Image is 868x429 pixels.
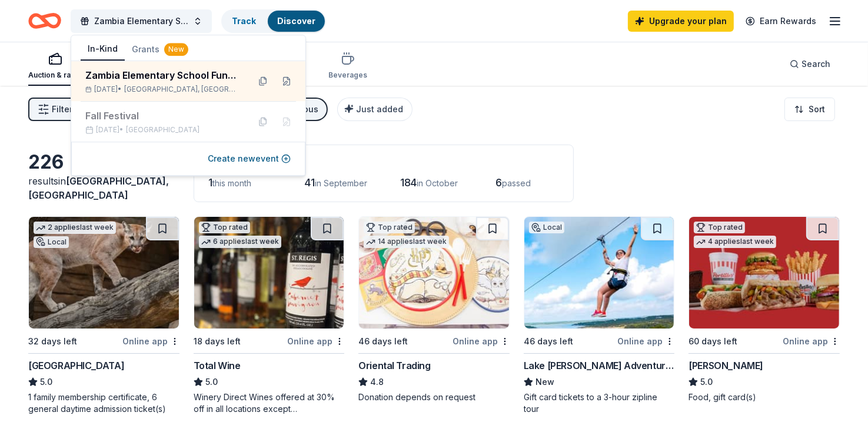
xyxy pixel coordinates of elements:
div: New [164,43,188,56]
button: Sort [784,98,835,121]
div: Local [34,236,69,248]
div: Zambia Elementary School Fundraiser [85,68,240,82]
button: Create newevent [208,152,291,166]
a: Earn Rewards [739,11,823,32]
button: Auction & raffle [28,47,82,86]
button: Beverages [328,47,367,86]
div: Top rated [364,222,415,233]
span: 5.0 [205,375,218,389]
span: 41 [304,176,315,189]
a: Image for Lake Travis Zipline AdventuresLocal46 days leftOnline appLake [PERSON_NAME] AdventuresN... [524,216,675,415]
span: New [536,375,554,389]
span: [GEOGRAPHIC_DATA] [126,125,199,135]
div: 32 days left [28,334,77,348]
span: Zambia Elementary School Fundraiser [94,14,188,28]
div: [DATE] • [85,125,240,135]
img: Image for Total Wine [194,217,344,329]
button: Grants [125,39,195,60]
button: TrackDiscover [221,9,326,33]
div: Winery Direct Wines offered at 30% off in all locations except [GEOGRAPHIC_DATA], [GEOGRAPHIC_DAT... [194,391,345,415]
div: 46 days left [524,334,573,348]
button: Filter3 [28,98,82,121]
span: Search [802,57,830,71]
img: Image for Oriental Trading [359,217,509,329]
button: In-Kind [81,38,125,61]
div: Donation depends on request [358,391,510,403]
img: Image for Portillo's [689,217,839,329]
button: Zambia Elementary School Fundraiser [71,9,212,33]
div: Online app [122,334,179,348]
div: Fall Festival [85,109,240,123]
div: 60 days left [689,334,737,348]
img: Image for Lake Travis Zipline Adventures [524,217,674,329]
div: 226 [28,150,179,174]
div: Gift card tickets to a 3-hour zipline tour [524,391,675,415]
div: 6 applies last week [199,236,281,248]
span: in September [315,178,367,188]
div: Food, gift card(s) [689,391,840,403]
div: 18 days left [194,334,241,348]
span: passed [503,178,531,188]
span: 5.0 [40,375,52,389]
div: Top rated [199,222,250,233]
div: 14 applies last week [364,236,449,248]
div: Auction & raffle [28,71,82,80]
div: results [28,174,179,202]
div: Local [529,222,564,233]
div: 46 days left [358,334,408,348]
div: Application deadlines [208,155,559,169]
a: Image for Houston Zoo2 applieslast weekLocal32 days leftOnline app[GEOGRAPHIC_DATA]5.01 family me... [28,216,179,415]
div: Total Wine [194,358,241,373]
span: Filter [52,102,72,116]
div: 1 family membership certificate, 6 general daytime admission ticket(s) [28,391,179,415]
a: Upgrade your plan [628,11,734,32]
span: 1 [208,176,212,189]
div: 2 applies last week [34,222,116,234]
div: Beverages [328,71,367,80]
a: Image for Total WineTop rated6 applieslast week18 days leftOnline appTotal Wine5.0Winery Direct W... [194,216,345,415]
span: in October [417,178,458,188]
div: Online app [783,334,840,348]
div: 4 applies last week [694,236,776,248]
span: this month [212,178,251,188]
div: Online app [453,334,510,348]
a: Home [28,7,61,35]
div: Top rated [694,222,745,233]
span: [GEOGRAPHIC_DATA], [GEOGRAPHIC_DATA] [124,85,240,94]
div: [GEOGRAPHIC_DATA] [28,358,124,373]
img: Image for Houston Zoo [29,217,179,329]
a: Image for Portillo'sTop rated4 applieslast week60 days leftOnline app[PERSON_NAME]5.0Food, gift c... [689,216,840,403]
a: Discover [277,16,315,26]
div: [DATE] • [85,85,240,94]
div: Online app [287,334,344,348]
span: 4.8 [370,375,384,389]
div: Oriental Trading [358,358,431,373]
span: Sort [809,102,825,116]
div: Lake [PERSON_NAME] Adventures [524,358,675,373]
div: [PERSON_NAME] [689,358,763,373]
div: Online app [617,334,674,348]
span: Just added [356,104,403,114]
a: Track [232,16,256,26]
button: Search [780,52,840,76]
a: Image for Oriental TradingTop rated14 applieslast week46 days leftOnline appOriental Trading4.8Do... [358,216,510,403]
button: Just added [337,98,413,121]
span: 6 [496,176,503,189]
span: 5.0 [700,375,713,389]
span: 184 [400,176,417,189]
